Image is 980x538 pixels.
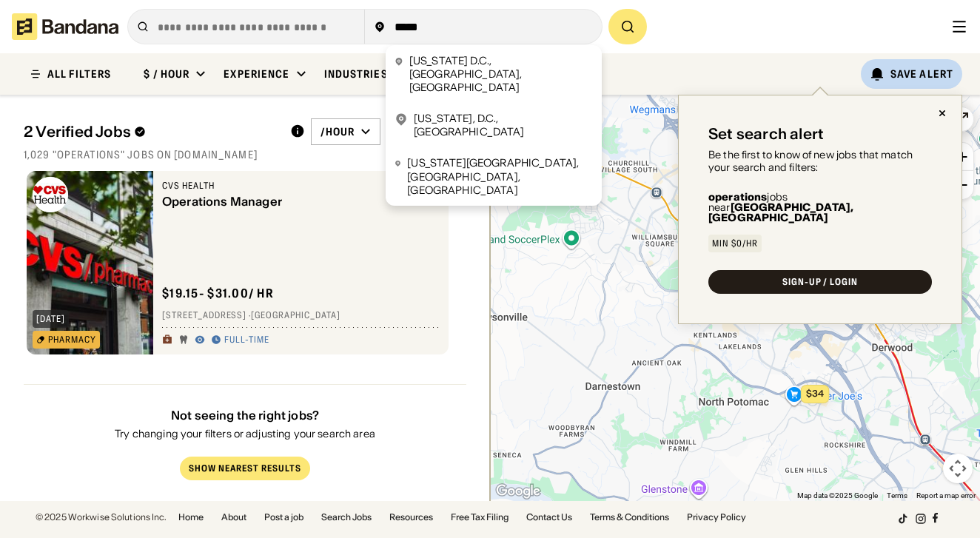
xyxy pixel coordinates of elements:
[708,149,932,174] div: Be the first to know of new jobs that match your search and filters:
[708,201,853,224] b: [GEOGRAPHIC_DATA], [GEOGRAPHIC_DATA]
[494,482,543,501] img: Google
[115,429,375,440] div: Try changing your filters or adjusting your search area
[178,513,204,522] a: Home
[189,465,301,474] div: Show Nearest Results
[526,513,572,522] a: Contact Us
[782,278,858,286] div: SIGN-UP / LOGIN
[36,513,167,522] div: © 2025 Workwise Solutions Inc.
[890,67,953,81] div: Save Alert
[943,454,973,483] button: Map camera controls
[494,482,543,501] a: Open this area in Google Maps (opens a new window)
[389,513,433,522] a: Resources
[324,67,388,81] div: Industries
[221,513,246,522] a: About
[162,310,440,322] div: [STREET_ADDRESS] · [GEOGRAPHIC_DATA]
[48,335,96,344] div: Pharmacy
[47,69,111,79] div: ALL FILTERS
[708,190,767,204] b: operations
[407,156,593,197] div: [US_STATE][GEOGRAPHIC_DATA], [GEOGRAPHIC_DATA], [GEOGRAPHIC_DATA]
[12,13,118,40] img: Bandana logotype
[590,513,669,522] a: Terms & Conditions
[708,192,932,223] div: jobs near
[144,67,189,81] div: $ / hour
[24,170,466,501] div: grid
[36,315,65,323] div: [DATE]
[224,334,269,346] div: Full-time
[33,177,68,212] img: CVS Health logo
[264,513,303,522] a: Post a job
[162,286,274,301] div: $ 19.15 - $31.00 / hr
[887,491,907,500] a: Terms (opens in new tab)
[321,513,372,522] a: Search Jobs
[712,239,758,248] div: Min $0/hr
[687,513,746,522] a: Privacy Policy
[115,408,375,423] div: Not seeing the right jobs?
[916,491,976,500] a: Report a map error
[797,491,878,500] span: Map data ©2025 Google
[806,388,824,399] span: $34
[414,112,593,138] div: [US_STATE], D.C., [GEOGRAPHIC_DATA]
[224,67,289,81] div: Experience
[451,513,509,522] a: Free Tax Filing
[162,195,415,209] div: Operations Manager
[24,123,278,141] div: 2 Verified Jobs
[320,125,355,138] div: /hour
[409,54,593,95] div: [US_STATE] D.C., [GEOGRAPHIC_DATA], [GEOGRAPHIC_DATA]
[162,180,415,192] div: CVS Health
[24,148,466,161] div: 1,029 "operations" jobs on [DOMAIN_NAME]
[708,125,824,143] div: Set search alert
